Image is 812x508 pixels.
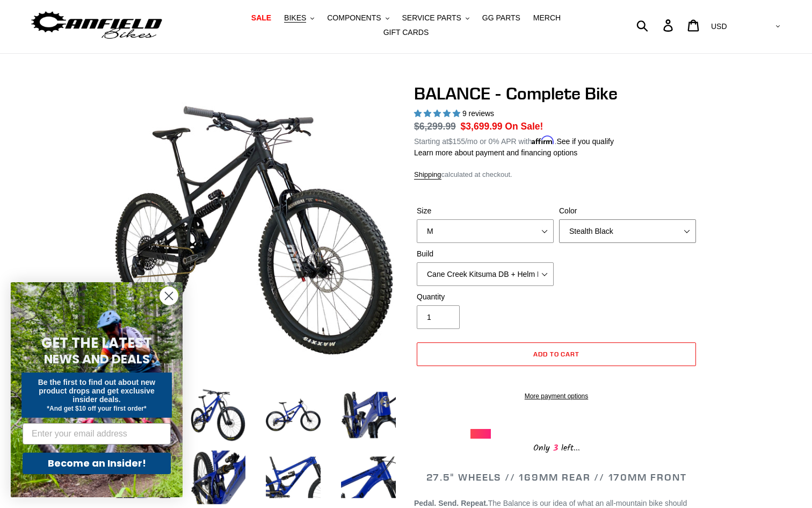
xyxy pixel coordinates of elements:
img: Load image into Gallery viewer, BALANCE - Complete Bike [264,385,323,445]
input: Enter your email address [23,423,171,445]
img: Load image into Gallery viewer, BALANCE - Complete Bike [339,448,398,507]
button: Close dialog [160,287,178,305]
span: GET THE LATEST [41,333,152,353]
p: Starting at /mo or 0% APR with . [414,133,614,147]
button: COMPONENTS [322,11,394,25]
span: NEWS AND DEALS [44,350,150,368]
a: More payment options [417,391,696,401]
span: Affirm [532,135,554,145]
div: calculated at checkout. [414,169,699,180]
b: Pedal. Send. Repeat. [414,499,488,507]
a: GG PARTS [477,11,526,25]
span: *And get $10 off your first order* [47,405,146,412]
a: GIFT CARDS [378,25,434,40]
span: $155 [448,137,465,146]
input: Search [642,13,670,37]
label: Size [417,205,554,217]
img: Canfield Bikes [30,9,164,42]
span: On Sale! [505,119,543,133]
a: Learn more about payment and financing options [414,148,577,157]
span: Be the first to find out about new product drops and get exclusive insider deals. [38,378,156,404]
button: Become an Insider! [23,453,171,474]
img: Load image into Gallery viewer, BALANCE - Complete Bike [339,385,398,445]
label: Color [559,205,696,217]
a: See if you qualify - Learn more about Affirm Financing (opens in modal) [556,137,614,146]
span: 9 reviews [462,109,494,118]
div: Only left... [470,439,642,455]
img: Load image into Gallery viewer, BALANCE - Complete Bike [264,448,323,507]
span: COMPONENTS [327,13,381,23]
a: Shipping [414,170,441,180]
span: GIFT CARDS [383,28,429,37]
button: BIKES [279,11,320,25]
span: MERCH [533,13,561,23]
label: Build [417,248,554,260]
label: Quantity [417,291,554,303]
span: 3 [550,441,561,455]
button: SERVICE PARTS [396,11,474,25]
img: Load image into Gallery viewer, BALANCE - Complete Bike [189,448,248,507]
a: SALE [246,11,277,25]
span: GG PARTS [482,13,520,23]
span: $3,699.99 [461,121,503,132]
h1: BALANCE - Complete Bike [414,83,699,104]
span: SERVICE PARTS [402,13,461,23]
button: Add to cart [417,342,696,366]
a: MERCH [528,11,566,25]
h2: 27.5" WHEELS // 169MM REAR // 170MM FRONT [414,471,699,483]
span: SALE [251,13,271,23]
span: BIKES [284,13,306,23]
span: Add to cart [533,350,580,358]
span: 5.00 stars [414,109,462,118]
s: $6,299.99 [414,121,456,132]
img: Load image into Gallery viewer, BALANCE - Complete Bike [189,385,248,445]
